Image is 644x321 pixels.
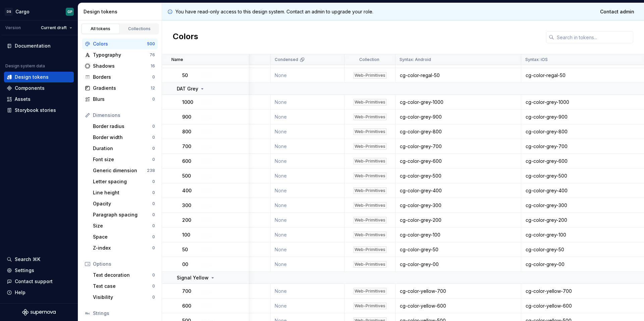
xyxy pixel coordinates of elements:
[182,217,191,223] p: 200
[396,187,521,194] div: cg-color-grey-400
[90,165,158,176] a: Generic dimension238
[93,41,147,47] div: Colors
[90,281,158,292] a: Text case0
[38,23,75,33] button: Current draft
[182,173,191,179] p: 500
[90,143,158,154] a: Duration0
[353,128,387,135] div: Web-Primitives
[147,41,155,47] div: 500
[152,234,155,240] div: 0
[396,261,521,268] div: cg-color-grey-00
[90,132,158,143] a: Border width0
[93,167,147,174] div: Generic dimension
[22,309,56,316] svg: Supernova Logo
[90,270,158,280] a: Text decoration0
[600,8,634,15] span: Contact admin
[396,246,521,253] div: cg-color-grey-50
[152,223,155,229] div: 0
[82,94,158,105] a: Blurs0
[396,114,521,120] div: cg-color-grey-900
[152,124,155,129] div: 0
[4,72,74,82] a: Design tokens
[396,288,521,295] div: cg-color-yellow-700
[171,57,183,62] p: Name
[152,179,155,184] div: 0
[396,128,521,135] div: cg-color-grey-800
[353,187,387,194] div: Web-Primitives
[82,72,158,82] a: Borders0
[93,245,152,251] div: Z-index
[90,243,158,253] a: Z-index0
[15,289,25,296] div: Help
[353,99,387,106] div: Web-Primitives
[271,68,344,83] td: None
[93,123,152,130] div: Border radius
[15,256,40,263] div: Search ⌘K
[152,135,155,140] div: 0
[1,4,76,19] button: DSCargoGP
[173,31,198,43] h2: Colors
[271,299,344,313] td: None
[175,8,373,15] p: You have read-only access to this design system. Contact an admin to upgrade your role.
[177,274,209,281] p: Signal Yellow
[399,57,431,62] p: Syntax: Android
[177,85,198,92] p: DAT Grey
[353,202,387,209] div: Web-Primitives
[182,187,192,194] p: 400
[353,288,387,295] div: Web-Primitives
[4,276,74,287] button: Contact support
[353,261,387,268] div: Web-Primitives
[182,72,188,79] p: 50
[5,63,45,69] div: Design system data
[353,217,387,223] div: Web-Primitives
[271,95,344,110] td: None
[396,143,521,150] div: cg-color-grey-700
[93,211,152,218] div: Paragraph spacing
[67,9,72,14] div: GP
[182,114,191,120] p: 900
[82,50,158,60] a: Typography76
[396,173,521,179] div: cg-color-grey-500
[15,267,34,274] div: Settings
[271,242,344,257] td: None
[525,57,548,62] p: Syntax: iOS
[353,173,387,179] div: Web-Primitives
[90,176,158,187] a: Letter spacing0
[182,202,191,209] p: 300
[182,99,193,106] p: 1000
[353,114,387,120] div: Web-Primitives
[90,232,158,242] a: Space0
[93,189,152,196] div: Line height
[182,261,188,268] p: 00
[90,121,158,132] a: Border radius0
[182,232,190,238] p: 100
[93,234,152,240] div: Space
[396,72,521,79] div: cg-color-regal-50
[93,283,152,290] div: Text case
[147,168,155,173] div: 238
[93,112,155,119] div: Dimensions
[554,31,633,43] input: Search in tokens...
[182,158,191,165] p: 600
[90,187,158,198] a: Line height0
[93,222,152,229] div: Size
[93,200,152,207] div: Opacity
[93,294,152,301] div: Visibility
[93,52,150,58] div: Typography
[152,157,155,162] div: 0
[15,8,30,15] div: Cargo
[152,212,155,217] div: 0
[93,96,152,103] div: Blurs
[151,85,155,91] div: 12
[396,303,521,309] div: cg-color-yellow-600
[271,183,344,198] td: None
[93,261,155,267] div: Options
[182,303,191,309] p: 600
[271,198,344,213] td: None
[353,303,387,309] div: Web-Primitives
[396,202,521,209] div: cg-color-grey-300
[15,107,56,114] div: Storybook stories
[90,209,158,220] a: Paragraph spacing0
[152,74,155,80] div: 0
